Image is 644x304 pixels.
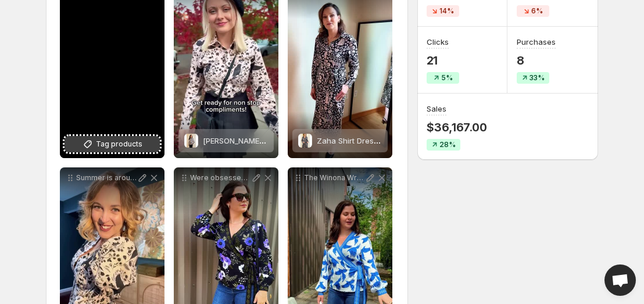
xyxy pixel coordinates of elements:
[604,264,636,296] div: Open chat
[427,103,446,115] h3: Sales
[427,53,459,67] p: 21
[439,6,454,16] span: 14%
[531,6,543,16] span: 6%
[427,36,449,48] h3: Clicks
[439,140,456,149] span: 28%
[441,73,453,83] span: 5%
[427,120,487,134] p: $36,167.00
[529,73,545,83] span: 33%
[203,136,345,145] span: [PERSON_NAME] Top - [PERSON_NAME]
[65,136,160,152] button: Tag products
[304,173,364,183] p: The Winona Wrap top is a versatile statement piece that easily transitions between seasons Pair i...
[317,136,427,145] span: Zaha Shirt Dress - Tiger Tales
[517,36,556,48] h3: Purchases
[96,138,142,150] span: Tag products
[76,173,137,183] p: Summer is around the corner and we love all the good reasons to love the [PERSON_NAME] dress Orig...
[517,53,556,67] p: 8
[190,173,251,183] p: Were obsessed with the Purple Anemone top Its a must-have for all purple lovers [PERSON_NAME]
